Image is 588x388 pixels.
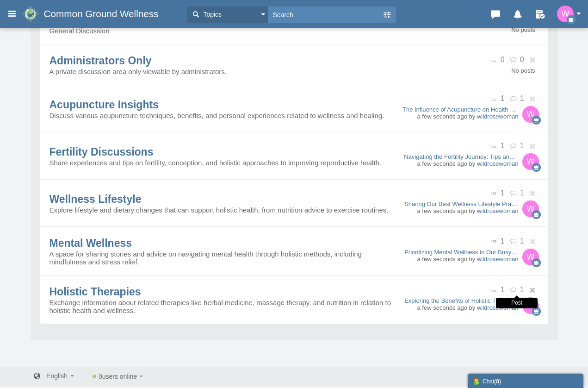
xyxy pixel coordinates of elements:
[520,286,524,294] span: 1
[50,55,152,67] a: Administrators Only
[402,106,519,113] a: The Influence of Acupuncture on Health and Fertility
[477,256,519,263] a: wildrosewoman
[93,373,143,380] a: 0
[50,99,159,111] a: Acupuncture Insights
[520,189,524,197] span: 1
[477,113,519,120] a: wildrosewoman
[477,304,519,311] a: wildrosewoman
[496,378,499,385] strong: 0
[501,189,505,197] span: 1
[520,56,524,63] span: 0
[522,106,539,123] img: 8BmOPjuL9VTEYAAAAASUVORK5CYII=
[22,6,43,22] img: favicon.ico
[404,249,518,256] a: Prioritizing Mental Wellness in Our Busy Lives
[50,193,142,205] a: Wellness Lifestyle
[50,237,132,249] a: Mental Wellness
[268,6,382,23] input: Search
[417,256,467,263] time: a few seconds ago
[417,304,467,311] time: a few seconds ago
[477,207,519,214] a: wildrosewoman
[404,200,518,207] a: Sharing Our Best Wellness Lifestyle Practices
[520,237,524,245] span: 1
[187,6,268,23] button: Topics
[501,286,505,294] span: 1
[494,378,501,385] span: ( )
[417,160,467,167] time: a few seconds ago
[43,8,165,19] span: Common Ground Wellness
[557,6,574,22] img: 8BmOPjuL9VTEYAAAAASUVORK5CYII=
[501,142,505,150] span: 1
[46,372,68,380] span: English
[417,113,467,120] time: a few seconds ago
[404,297,518,304] a: Exploring the Benefits of Holistic Therapies
[520,142,524,150] span: 1
[50,286,141,298] a: Holistic Therapies
[417,207,467,214] time: a few seconds ago
[501,56,505,63] span: 0
[496,298,538,308] div: Post
[522,153,539,170] img: 8BmOPjuL9VTEYAAAAASUVORK5CYII=
[102,373,137,380] span: users online
[50,146,154,158] a: Fertility Discussions
[520,94,524,102] span: 1
[522,200,539,217] img: 8BmOPjuL9VTEYAAAAASUVORK5CYII=
[477,160,519,167] a: wildrosewoman
[472,376,579,386] div: Chat
[522,249,539,265] img: 8BmOPjuL9VTEYAAAAASUVORK5CYII=
[501,94,505,102] span: 1
[404,153,518,160] a: Navigating the Fertility Journey: Tips and Insights
[201,10,222,19] span: Topics
[22,6,182,22] a: Common Ground Wellness
[501,237,505,245] span: 1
